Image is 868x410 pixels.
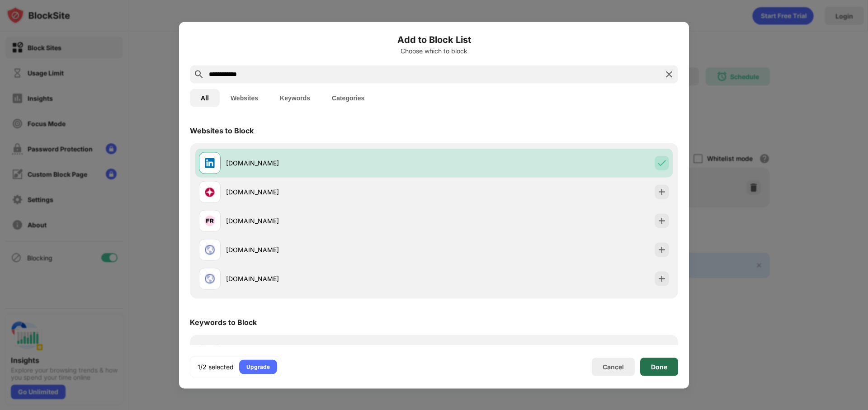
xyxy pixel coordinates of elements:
[204,273,215,284] img: favicons
[198,362,234,371] div: 1/2 selected
[190,126,254,135] div: Websites to Block
[190,89,220,107] button: All
[190,33,678,46] h6: Add to Block List
[204,215,215,226] img: favicons
[321,89,375,107] button: Categories
[664,69,675,80] img: search-close
[190,317,257,326] div: Keywords to Block
[190,47,678,54] div: Choose which to block
[220,89,269,107] button: Websites
[226,274,434,283] div: [DOMAIN_NAME]
[226,187,434,197] div: [DOMAIN_NAME]
[204,186,215,197] img: favicons
[226,158,434,168] div: [DOMAIN_NAME]
[226,245,434,254] div: [DOMAIN_NAME]
[603,363,624,371] div: Cancel
[204,157,215,168] img: favicons
[246,362,270,371] div: Upgrade
[204,244,215,255] img: favicons
[193,69,204,80] img: search.svg
[269,89,321,107] button: Keywords
[226,216,434,226] div: [DOMAIN_NAME]
[651,363,667,370] div: Done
